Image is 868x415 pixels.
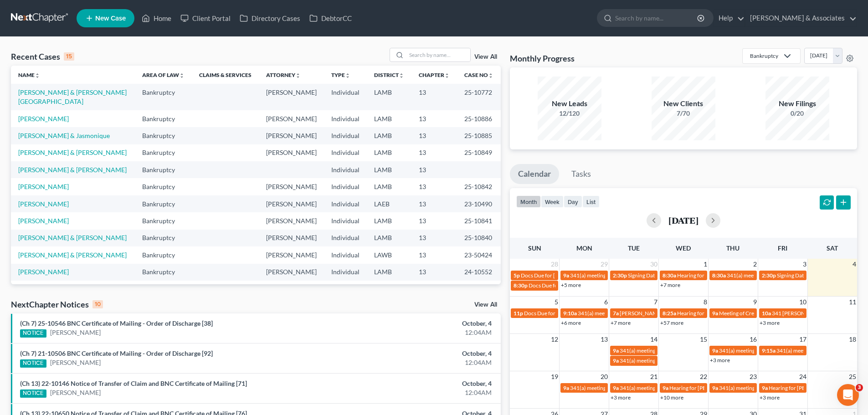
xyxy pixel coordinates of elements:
td: 13 [411,264,457,281]
span: 15 [699,334,708,345]
span: 24 [798,371,807,382]
a: (Ch 7) 25-10546 BNC Certificate of Mailing - Order of Discharge [38] [20,319,213,327]
a: View All [474,54,497,60]
span: 9a [563,272,569,279]
span: Sat [827,244,838,252]
a: +5 more [561,282,581,288]
a: [PERSON_NAME] [50,388,101,397]
td: Bankruptcy [135,144,192,161]
div: October, 4 [340,379,492,388]
i: unfold_more [488,73,493,78]
a: View All [474,302,497,308]
td: LAMB [367,110,411,127]
td: [PERSON_NAME] [259,127,324,144]
div: 7/70 [652,109,715,118]
span: 341 [PERSON_NAME] [772,310,825,317]
span: 21 [649,371,658,382]
span: 7a [613,310,619,317]
span: Hearing for [PERSON_NAME] & [PERSON_NAME] [677,272,796,279]
a: [PERSON_NAME] [50,328,101,337]
td: Individual [324,212,367,229]
span: 9a [563,384,569,391]
span: Sun [528,244,541,252]
a: (Ch 13) 22-10146 Notice of Transfer of Claim and BNC Certificate of Mailing [71] [20,379,247,387]
td: [PERSON_NAME] [259,195,324,212]
td: Individual [324,144,367,161]
span: 1 [703,259,708,270]
td: LAWB [367,246,411,263]
td: [PERSON_NAME] [259,212,324,229]
span: 11p [514,310,523,317]
span: 29 [600,259,609,270]
span: 341(a) meeting for [PERSON_NAME] [620,347,708,354]
span: 28 [550,259,559,270]
td: 13 [411,195,457,212]
a: [PERSON_NAME] [50,358,101,367]
a: +57 more [660,319,683,326]
td: [PERSON_NAME] [259,230,324,246]
span: 9:10a [563,310,577,317]
td: 25-10886 [457,110,501,127]
div: 12/120 [538,109,601,118]
span: 11 [848,297,857,307]
span: 20 [600,371,609,382]
td: Individual [324,178,367,195]
td: 23-50424 [457,246,501,263]
span: 10a [762,310,771,317]
td: 13 [411,161,457,178]
div: 12:04AM [340,328,492,337]
span: Tue [628,244,640,252]
span: 9 [752,297,758,307]
span: Fri [778,244,787,252]
span: 341(a) meeting for [PERSON_NAME] [620,357,708,364]
span: 2 [752,259,758,270]
span: 8:30p [514,282,528,289]
span: Hearing for [PERSON_NAME] [677,310,748,317]
input: Search by name... [406,48,470,61]
div: October, 4 [340,349,492,358]
td: 13 [411,281,457,297]
td: Bankruptcy [135,264,192,281]
td: [PERSON_NAME] [259,178,324,195]
div: New Clients [652,98,715,109]
span: 25 [848,371,857,382]
span: Docs Due for [PERSON_NAME] [529,282,604,289]
i: unfold_more [399,73,404,78]
a: Home [137,10,176,26]
a: Calendar [510,164,559,184]
div: 15 [64,52,74,61]
i: unfold_more [345,73,350,78]
td: 13 [411,246,457,263]
td: Individual [324,230,367,246]
div: 10 [92,300,103,308]
td: Bankruptcy [135,195,192,212]
span: 17 [798,334,807,345]
span: 341(a) meeting for [PERSON_NAME] [578,310,666,317]
span: 9a [613,384,619,391]
div: New Filings [765,98,829,109]
a: Typeunfold_more [331,72,350,78]
a: [PERSON_NAME] & Jasmonique [18,132,110,139]
a: [PERSON_NAME] & [PERSON_NAME][GEOGRAPHIC_DATA] [18,88,127,105]
td: [PERSON_NAME] [259,281,324,297]
td: [PERSON_NAME] [259,264,324,281]
a: [PERSON_NAME] & [PERSON_NAME] [18,166,127,174]
i: unfold_more [179,73,185,78]
span: 9a [762,384,768,391]
td: Individual [324,84,367,110]
td: Individual [324,161,367,178]
div: NOTICE [20,389,46,398]
a: +3 more [760,319,780,326]
button: list [582,195,600,208]
i: unfold_more [295,73,301,78]
a: +6 more [561,319,581,326]
td: Bankruptcy [135,212,192,229]
td: Individual [324,110,367,127]
span: 23 [749,371,758,382]
span: Signing Date for [PERSON_NAME] & [PERSON_NAME] [628,272,758,279]
div: October, 4 [340,319,492,328]
div: NextChapter Notices [11,299,103,310]
span: Thu [726,244,740,252]
a: Nameunfold_more [18,72,40,78]
span: 2:30p [613,272,627,279]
